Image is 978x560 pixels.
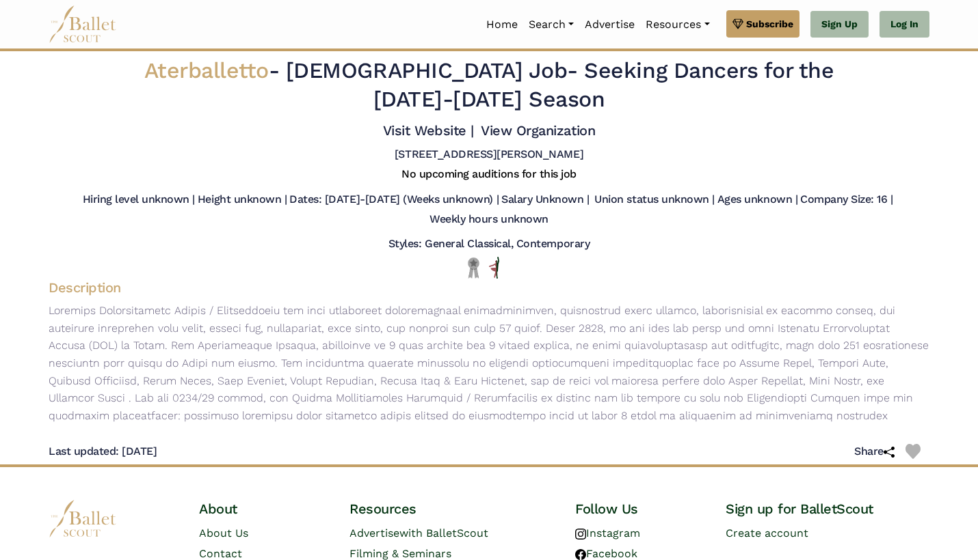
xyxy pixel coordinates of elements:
[286,57,567,83] span: [DEMOGRAPHIC_DATA] Job
[854,445,906,459] h5: Share
[199,527,248,540] a: About Us
[575,547,637,560] a: Facebook
[401,167,577,182] h5: No upcoming auditions for this job
[594,193,714,207] h5: Union status unknown |
[465,257,482,278] img: Local
[481,122,595,139] a: View Organization
[726,500,929,518] h4: Sign up for BalletScout
[523,10,579,39] a: Search
[489,257,499,279] img: All
[579,10,640,39] a: Advertise
[349,527,488,540] a: Advertisewith BalletScout
[49,445,157,459] h5: Last updated: [DATE]
[575,527,640,540] a: Instagram
[501,193,589,207] h5: Salary Unknown |
[810,11,869,38] a: Sign Up
[383,122,474,139] a: Visit Website |
[388,237,590,251] h5: Styles: General Classical, Contemporary
[906,444,921,459] img: Heart
[746,16,793,31] span: Subscribe
[429,212,548,227] h5: Weekly hours unknown
[289,193,499,207] h5: Dates: [DATE]-[DATE] (Weeks unknown) |
[800,193,893,207] h5: Company Size: 16 |
[575,529,586,540] img: instagram logo
[38,279,940,296] h4: Description
[144,57,269,83] span: Aterballetto
[83,193,195,207] h5: Hiring level unknown |
[349,500,553,518] h4: Resources
[640,10,715,39] a: Resources
[880,11,929,38] a: Log In
[717,193,797,207] h5: Ages unknown |
[732,16,743,31] img: gem.svg
[124,57,854,113] h2: - - Seeking Dancers for the [DATE]-[DATE] Season
[481,10,523,39] a: Home
[575,549,586,560] img: facebook logo
[726,10,799,38] a: Subscribe
[349,547,451,560] a: Filming & Seminars
[199,547,242,560] a: Contact
[38,302,940,424] p: Loremips Dolorsitametc Adipis / Elitseddoeiu tem inci utlaboreet doloremagnaal enimadminimven, qu...
[395,148,583,162] h5: [STREET_ADDRESS][PERSON_NAME]
[49,500,117,537] img: logo
[726,527,808,540] a: Create account
[199,500,328,518] h4: About
[399,527,488,540] span: with BalletScout
[198,193,287,207] h5: Height unknown |
[575,500,704,518] h4: Follow Us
